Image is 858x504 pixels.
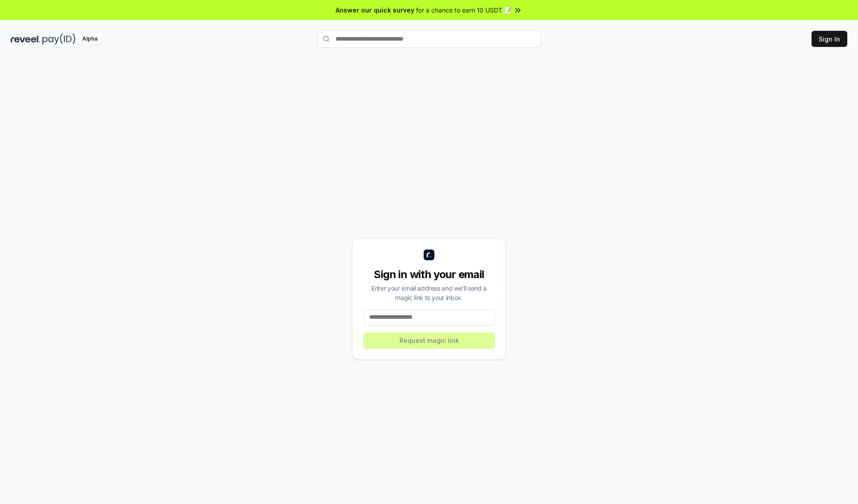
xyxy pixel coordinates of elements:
span: Answer our quick survey [336,5,414,15]
img: logo_small [424,250,434,260]
button: Sign In [812,31,847,47]
div: Enter your email address and we’ll send a magic link to your inbox. [363,283,495,302]
img: pay_id [42,33,76,45]
div: Alpha [77,33,102,45]
div: Sign in with your email [363,267,495,282]
span: for a chance to earn 10 USDT 📝 [416,5,512,15]
img: reveel_dark [11,33,41,45]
